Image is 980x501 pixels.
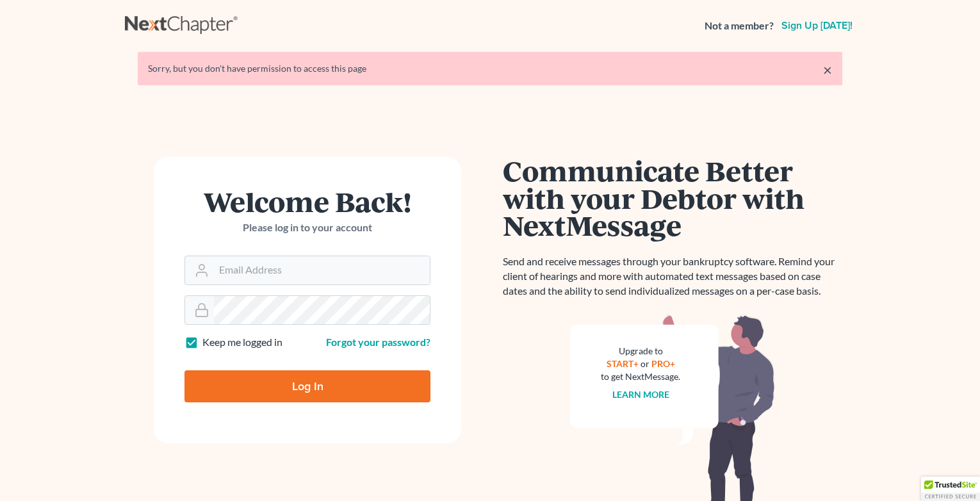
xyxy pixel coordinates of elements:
[601,370,680,383] div: to get NextMessage.
[503,157,842,239] h1: Communicate Better with your Debtor with NextMessage
[921,477,980,501] div: TrustedSite Certified
[503,254,842,299] p: Send and receive messages through your bankruptcy software. Remind your client of hearings and mo...
[601,345,680,357] div: Upgrade to
[607,358,639,369] a: START+
[705,19,774,33] strong: Not a member?
[612,389,669,400] a: Learn more
[779,21,855,31] a: Sign up [DATE]!
[214,256,430,284] input: Email Address
[326,336,430,348] a: Forgot your password?
[641,358,649,369] span: or
[202,335,282,350] label: Keep me logged in
[148,62,832,75] div: Sorry, but you don't have permission to access this page
[184,188,430,215] h1: Welcome Back!
[823,62,832,78] a: ×
[184,220,430,235] p: Please log in to your account
[184,370,430,402] input: Log In
[651,358,675,369] a: PRO+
